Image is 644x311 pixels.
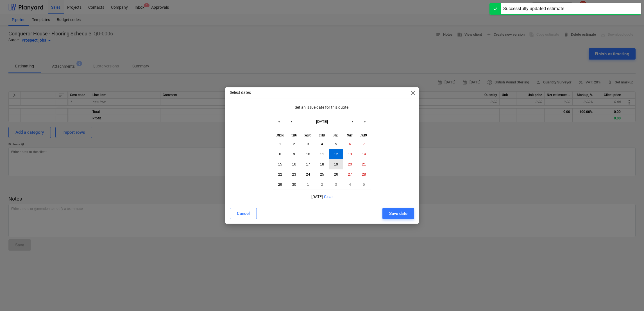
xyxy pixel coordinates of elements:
[237,210,250,217] div: Cancel
[329,149,343,159] button: 12 September 2025
[278,182,282,187] abbr: 29 September 2025
[363,182,365,187] abbr: 5 October 2025
[343,149,357,159] button: 13 September 2025
[343,169,357,180] button: 27 September 2025
[287,149,301,159] button: 9 September 2025
[349,182,351,187] abbr: 4 October 2025
[335,142,337,146] abbr: 5 September 2025
[301,159,315,169] button: 17 September 2025
[306,172,310,176] abbr: 24 September 2025
[273,139,287,149] button: 1 September 2025
[320,162,324,166] abbr: 18 September 2025
[335,182,337,187] abbr: 3 October 2025
[301,169,315,180] button: 24 September 2025
[362,152,366,156] abbr: 14 September 2025
[301,180,315,190] button: 1 October 2025
[307,142,309,146] abbr: 3 September 2025
[334,133,338,137] abbr: Friday
[293,152,295,156] abbr: 9 September 2025
[320,172,324,176] abbr: 25 September 2025
[410,90,416,96] span: close
[315,180,329,190] button: 2 October 2025
[287,139,301,149] button: 2 September 2025
[321,182,323,187] abbr: 2 October 2025
[311,194,333,199] div: [DATE]
[315,149,329,159] button: 11 September 2025
[278,172,282,176] abbr: 22 September 2025
[306,152,310,156] abbr: 10 September 2025
[329,139,343,149] button: 5 September 2025
[277,133,284,137] abbr: Monday
[361,133,367,137] abbr: Sunday
[389,210,407,217] div: Save date
[307,182,309,187] abbr: 1 October 2025
[273,169,287,180] button: 22 September 2025
[287,180,301,190] button: 30 September 2025
[334,162,338,166] abbr: 19 September 2025
[348,152,352,156] abbr: 13 September 2025
[346,115,359,128] button: ›
[343,180,357,190] button: 4 October 2025
[315,169,329,180] button: 25 September 2025
[334,152,338,156] abbr: 12 September 2025
[315,159,329,169] button: 18 September 2025
[279,152,281,156] abbr: 8 September 2025
[329,169,343,180] button: 26 September 2025
[230,208,257,219] button: Cancel
[320,152,324,156] abbr: 11 September 2025
[301,139,315,149] button: 3 September 2025
[292,162,296,166] abbr: 16 September 2025
[343,139,357,149] button: 6 September 2025
[357,159,371,169] button: 21 September 2025
[298,115,346,128] button: [DATE]
[329,180,343,190] button: 3 October 2025
[279,142,281,146] abbr: 1 September 2025
[334,172,338,176] abbr: 26 September 2025
[357,169,371,180] button: 28 September 2025
[287,159,301,169] button: 16 September 2025
[273,115,285,128] button: «
[321,142,323,146] abbr: 4 September 2025
[362,172,366,176] abbr: 28 September 2025
[343,159,357,169] button: 20 September 2025
[329,159,343,169] button: 19 September 2025
[324,194,333,199] button: Clear
[292,182,296,187] abbr: 30 September 2025
[305,133,312,137] abbr: Wednesday
[316,119,328,124] span: [DATE]
[503,5,564,12] div: Successfully updated estimate
[319,133,325,137] abbr: Thursday
[295,105,350,110] p: Set an issue date for this quote.
[315,139,329,149] button: 4 September 2025
[357,149,371,159] button: 14 September 2025
[293,142,295,146] abbr: 2 September 2025
[287,169,301,180] button: 23 September 2025
[291,133,297,137] abbr: Tuesday
[348,162,352,166] abbr: 20 September 2025
[348,172,352,176] abbr: 27 September 2025
[292,172,296,176] abbr: 23 September 2025
[347,133,353,137] abbr: Saturday
[349,142,351,146] abbr: 6 September 2025
[362,162,366,166] abbr: 21 September 2025
[363,142,365,146] abbr: 7 September 2025
[357,139,371,149] button: 7 September 2025
[273,159,287,169] button: 15 September 2025
[359,115,371,128] button: »
[278,162,282,166] abbr: 15 September 2025
[285,115,298,128] button: ‹
[273,149,287,159] button: 8 September 2025
[273,180,287,190] button: 29 September 2025
[301,149,315,159] button: 10 September 2025
[357,180,371,190] button: 5 October 2025
[382,208,414,219] button: Save date
[230,90,251,96] p: Select dates
[306,162,310,166] abbr: 17 September 2025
